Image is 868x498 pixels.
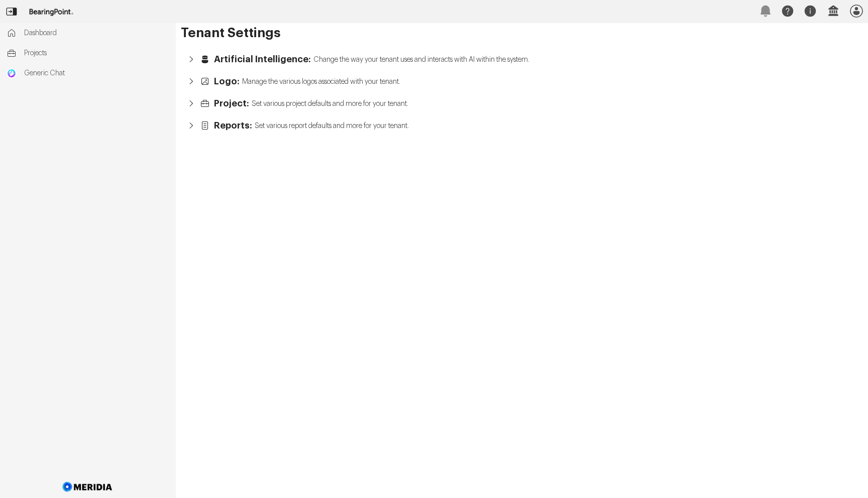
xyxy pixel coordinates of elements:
span: Artificial Intelligence: [214,54,311,64]
span: Set various report defaults and more for your tenant. [255,120,409,131]
img: Generic Chat [7,68,17,78]
a: Projects [2,43,174,63]
span: Set various project defaults and more for your tenant. [252,98,408,109]
span: Logo: [214,76,240,86]
a: Dashboard [2,23,174,43]
button: Logo:Manage the various logos associated with your tenant. [181,70,863,92]
span: Change the way your tenant uses and interacts with AI within the system. [313,54,529,65]
span: Project: [214,98,249,108]
h1: Tenant Settings [181,28,863,38]
span: Generic Chat [24,68,169,78]
img: Meridia Logo [61,476,115,498]
button: Artificial Intelligence:Change the way your tenant uses and interacts with AI within the system. [181,48,863,70]
span: Reports: [214,120,252,131]
span: Projects [24,48,169,58]
span: Manage the various logos associated with your tenant. [242,76,400,87]
button: Reports:Set various report defaults and more for your tenant. [181,114,863,137]
a: Generic ChatGeneric Chat [2,63,174,83]
span: Dashboard [24,28,169,38]
img: Customer Logo [23,3,79,21]
button: Project:Set various project defaults and more for your tenant. [181,92,863,114]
